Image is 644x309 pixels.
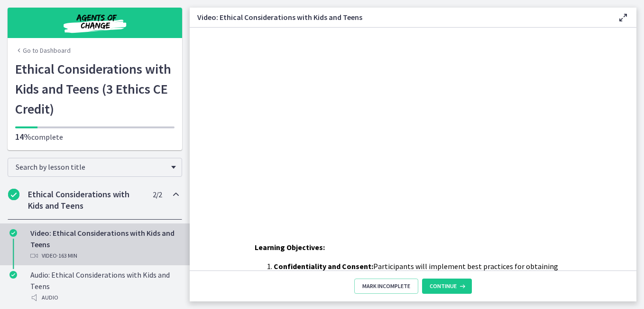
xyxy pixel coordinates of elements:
div: Audio: Ethical Considerations with Kids and Teens [30,269,178,303]
span: Continue [430,282,457,290]
p: complete [15,131,175,143]
span: Participants will implement best practices for obtaining informed consent and maintaining confide... [274,261,558,294]
button: Mark Incomplete [354,279,418,294]
span: 14% [15,131,31,142]
i: Completed [9,229,17,237]
span: Learning Objectives: [255,242,325,252]
div: Search by lesson title [8,158,182,177]
h1: Ethical Considerations with Kids and Teens (3 Ethics CE Credit) [15,59,175,119]
iframe: Video Lesson [190,28,636,220]
button: Continue [422,279,472,294]
img: Agents of Change [38,11,152,34]
span: · 163 min [57,250,77,261]
h3: Video: Ethical Considerations with Kids and Teens [197,11,602,23]
span: Search by lesson title [16,162,166,172]
span: Mark Incomplete [362,282,410,290]
strong: Confidentiality and Consent: [274,261,373,271]
i: Completed [9,271,17,279]
span: 2 / 2 [153,189,162,200]
h2: Ethical Considerations with Kids and Teens [28,189,144,212]
a: Go to Dashboard [15,46,71,55]
i: Completed [8,189,19,200]
div: Audio [30,292,178,303]
div: Video: Ethical Considerations with Kids and Teens [30,227,178,261]
div: Video [30,250,178,261]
